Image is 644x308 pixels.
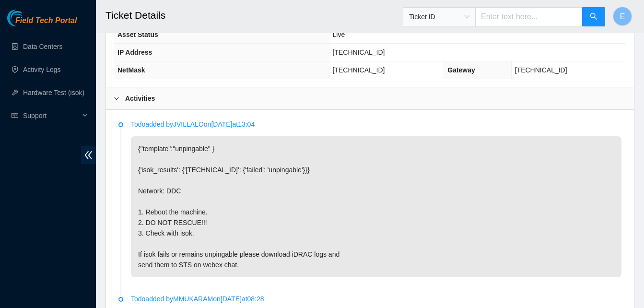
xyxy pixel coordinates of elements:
[409,10,469,24] span: Ticket ID
[106,87,634,109] div: Activities
[23,106,80,125] span: Support
[23,89,84,96] a: Hardware Test (isok)
[114,95,119,101] span: right
[23,43,62,50] a: Data Centers
[447,66,475,74] span: Gateway
[15,16,77,25] span: Field Tech Portal
[7,10,48,26] img: Akamai Technologies
[333,31,345,38] span: Live
[131,119,621,130] p: Todo added by JVILLALO on [DATE] at 13:04
[131,294,621,304] p: Todo added by MMUKARAM on [DATE] at 08:28
[613,7,632,26] button: E
[7,17,77,30] a: Akamai TechnologiesField Tech Portal
[475,7,583,26] input: Enter text here...
[117,48,152,56] span: IP Address
[582,7,605,26] button: search
[117,66,145,74] span: NetMask
[620,11,625,23] span: E
[12,112,18,119] span: read
[81,146,96,164] span: double-left
[125,93,155,104] b: Activities
[515,66,567,74] span: [TECHNICAL_ID]
[117,31,158,38] span: Asset Status
[23,66,61,73] a: Activity Logs
[333,66,385,74] span: [TECHNICAL_ID]
[590,12,597,22] span: search
[131,136,621,277] p: {"template":"unpingable" } {'isok_results': {'[TECHNICAL_ID]': {'failed': 'unpingable'}}} Network...
[333,48,385,56] span: [TECHNICAL_ID]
